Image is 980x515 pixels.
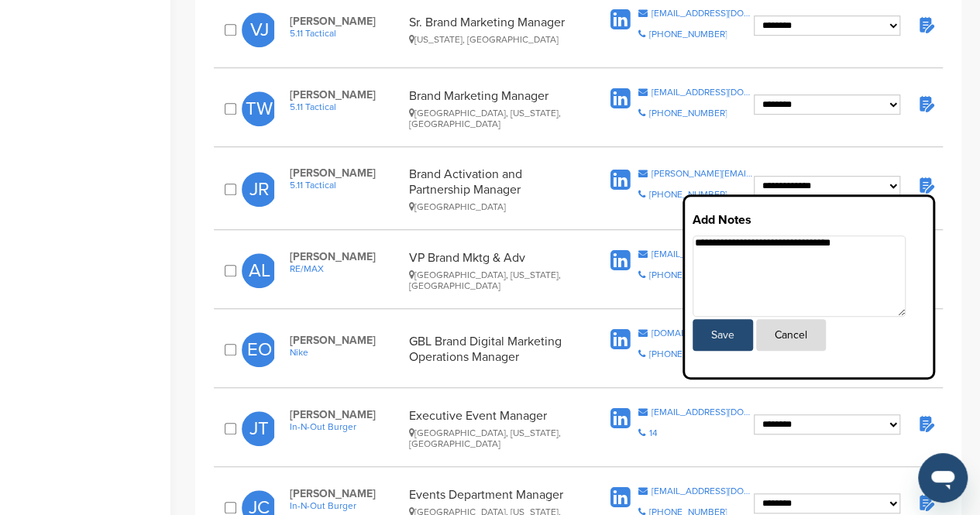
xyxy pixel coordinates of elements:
span: JT [242,411,277,446]
div: Executive Event Manager [409,408,583,449]
img: Notes fill [916,414,935,433]
div: [GEOGRAPHIC_DATA], [US_STATE], [GEOGRAPHIC_DATA] [409,270,583,291]
a: 5.11 Tactical [290,28,401,39]
a: 5.11 Tactical [290,180,401,191]
span: AL [242,253,277,288]
button: Save [693,319,753,351]
iframe: Button to launch messaging window [918,453,968,503]
span: VJ [242,12,277,47]
div: [PHONE_NUMBER] [648,29,727,39]
div: GBL Brand Digital Marketing Operations Manager [409,334,583,365]
div: Brand Activation and Partnership Manager [409,167,583,212]
div: VP Brand Mktg & Adv [409,250,583,291]
span: [PERSON_NAME] [290,408,401,421]
div: 14 [648,428,657,438]
div: [DOMAIN_NAME][EMAIL_ADDRESS][DOMAIN_NAME] [651,328,754,338]
div: [EMAIL_ADDRESS][DOMAIN_NAME] [651,88,754,97]
a: In-N-Out Burger [290,421,401,432]
span: [PERSON_NAME] [290,88,401,101]
div: [PHONE_NUMBER] [648,349,727,359]
a: RE/MAX [290,263,401,274]
span: JR [242,172,277,207]
div: [EMAIL_ADDRESS][DOMAIN_NAME] [651,9,754,18]
a: In-N-Out Burger [290,500,401,511]
div: [GEOGRAPHIC_DATA], [US_STATE], [GEOGRAPHIC_DATA] [409,108,583,129]
a: Nike [290,347,401,358]
div: [GEOGRAPHIC_DATA], [US_STATE], [GEOGRAPHIC_DATA] [409,427,583,449]
h3: Add Notes [693,211,925,229]
span: [PERSON_NAME] [290,487,401,500]
span: [PERSON_NAME] [290,334,401,347]
div: [US_STATE], [GEOGRAPHIC_DATA] [409,34,583,45]
div: Sr. Brand Marketing Manager [409,15,583,45]
div: Brand Marketing Manager [409,88,583,129]
div: [PHONE_NUMBER] [648,270,727,280]
div: [EMAIL_ADDRESS][DOMAIN_NAME] [651,486,754,496]
button: Cancel [756,319,826,351]
img: Notes fill [916,175,935,194]
div: [PERSON_NAME][EMAIL_ADDRESS][DOMAIN_NAME] [651,169,754,178]
img: Notes fill [916,15,935,34]
div: [EMAIL_ADDRESS][DOMAIN_NAME] [651,407,754,417]
a: 5.11 Tactical [290,101,401,112]
div: [GEOGRAPHIC_DATA] [409,201,583,212]
div: [EMAIL_ADDRESS][DOMAIN_NAME] [651,249,754,259]
img: Notes fill [916,94,935,113]
span: [PERSON_NAME] [290,167,401,180]
img: Notes fill [916,493,935,512]
div: [PHONE_NUMBER] [648,108,727,118]
span: TW [242,91,277,126]
span: [PERSON_NAME] [290,15,401,28]
span: [PERSON_NAME] [290,250,401,263]
div: [PHONE_NUMBER] [648,190,727,199]
span: EO [242,332,277,367]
